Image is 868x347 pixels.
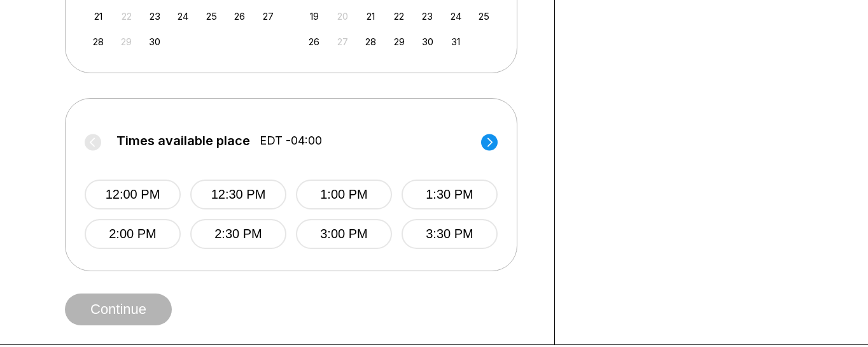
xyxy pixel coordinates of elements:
[118,8,135,25] div: Not available Monday, September 22nd, 2025
[447,33,465,50] div: Choose Friday, October 31st, 2025
[146,8,164,25] div: Choose Tuesday, September 23rd, 2025
[391,33,408,50] div: Choose Wednesday, October 29th, 2025
[305,8,323,25] div: Choose Sunday, October 19th, 2025
[334,8,351,25] div: Not available Monday, October 20th, 2025
[402,180,498,209] button: 1:30 PM
[146,33,164,50] div: Choose Tuesday, September 30th, 2025
[85,180,181,209] button: 12:00 PM
[296,219,392,249] button: 3:00 PM
[90,8,107,25] div: Choose Sunday, September 21st, 2025
[419,8,436,25] div: Choose Thursday, October 23rd, 2025
[362,8,379,25] div: Choose Tuesday, October 21st, 2025
[116,134,250,148] span: Times available place
[90,33,107,50] div: Choose Sunday, September 28th, 2025
[296,180,392,209] button: 1:00 PM
[305,33,323,50] div: Choose Sunday, October 26th, 2025
[174,8,192,25] div: Choose Wednesday, September 24th, 2025
[447,8,465,25] div: Choose Friday, October 24th, 2025
[190,219,286,249] button: 2:30 PM
[231,8,248,25] div: Choose Friday, September 26th, 2025
[118,33,135,50] div: Not available Monday, September 29th, 2025
[334,33,351,50] div: Not available Monday, October 27th, 2025
[85,219,181,249] button: 2:00 PM
[475,8,493,25] div: Choose Saturday, October 25th, 2025
[391,8,408,25] div: Choose Wednesday, October 22nd, 2025
[402,219,498,249] button: 3:30 PM
[203,8,220,25] div: Choose Thursday, September 25th, 2025
[419,33,436,50] div: Choose Thursday, October 30th, 2025
[190,180,286,209] button: 12:30 PM
[260,134,322,148] span: EDT -04:00
[362,33,379,50] div: Choose Tuesday, October 28th, 2025
[260,8,277,25] div: Choose Saturday, September 27th, 2025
